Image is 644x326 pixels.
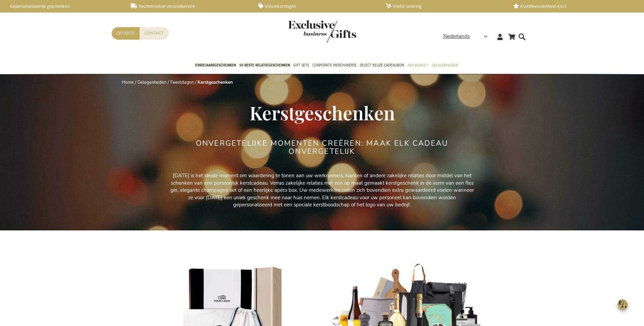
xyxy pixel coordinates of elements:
a: store logo [288,20,322,43]
img: Exclusive Business gifts logo [288,20,356,43]
a: Per Budget [407,57,428,74]
a: Eindejaarsgeschenken [195,57,236,74]
a: Feestdagen [170,79,194,85]
a: Gepersonaliseerde geschenken [3,3,120,9]
a: Corporate Merchandise [312,57,356,74]
span: Corporate Merchandise [312,62,356,69]
h2: ONVERGETELIJKE MOMENTEN CREËREN: MAAK ELK CADEAU ONVERGETELIJK [195,139,449,156]
strong: Kerstgeschenken [198,79,233,85]
p: [DATE] is het ideale moment om waardering te tonen aan uw werknemers, klanten of andere zakelijke... [169,172,475,208]
a: Snelle levering [386,3,502,9]
span: Gift Sets [293,62,309,69]
span: Nederlands [443,33,470,40]
a: Gelegenheden [431,57,458,74]
span: Gelegenheden [431,62,458,69]
a: 50 beste relatiegeschenken [239,57,290,74]
a: Select Keuze Cadeaubon [360,57,404,74]
a: Gift Sets [293,57,309,74]
a: Volumkortingen [258,3,375,9]
span: Per Budget [407,62,428,69]
a: Offerte [112,27,140,40]
a: Klanttevredenheid 4,6/5 [513,3,630,9]
a: Contact [140,27,169,40]
span: Kerstgeschenken [250,100,395,125]
span: 50 beste relatiegeschenken [239,62,290,69]
a: Gelegenheden [137,79,166,85]
span: Eindejaarsgeschenken [195,62,236,69]
span: Select Keuze Cadeaubon [360,62,404,69]
a: Home [122,79,134,85]
a: Rechtstreekse verzendservice [131,3,247,9]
